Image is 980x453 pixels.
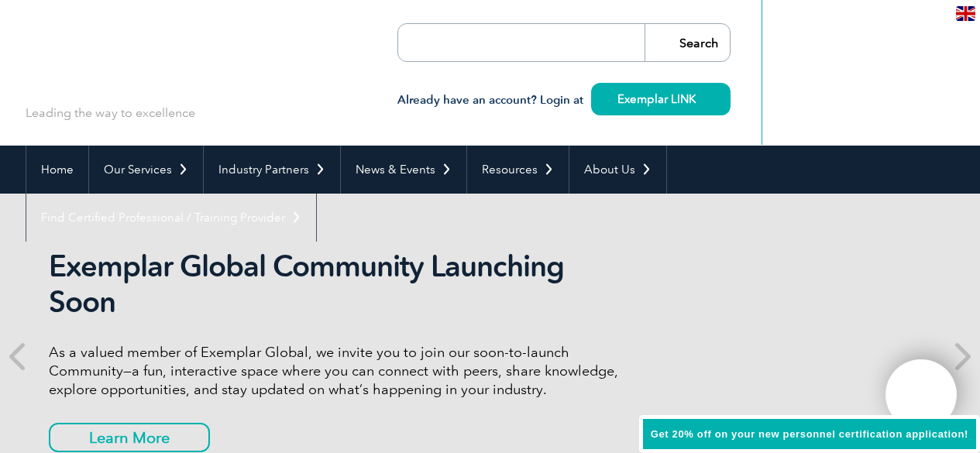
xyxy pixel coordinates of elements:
img: svg+xml;nitro-empty-id=MzYwOjIzMg==-1;base64,PHN2ZyB2aWV3Qm94PSIwIDAgMTEgMTEiIHdpZHRoPSIxMSIgaGVp... [696,94,704,103]
span: Get 20% off on your new personnel certification application! [651,428,968,440]
p: Leading the way to excellence [26,105,195,122]
img: en [956,6,975,21]
h2: Exemplar Global Community Launching Soon [49,249,630,320]
img: svg+xml;nitro-empty-id=MTc5NzoxMTY=-1;base64,PHN2ZyB2aWV3Qm94PSIwIDAgNDAwIDQwMCIgd2lkdGg9IjQwMCIg... [902,376,940,414]
a: News & Events [341,146,466,194]
h3: Already have an account? Login at [397,91,731,110]
a: Industry Partners [204,146,340,194]
input: Search [645,24,730,61]
a: Home [26,146,88,194]
a: Resources [467,146,569,194]
a: Learn More [49,423,210,452]
a: About Us [569,146,666,194]
a: Find Certified Professional / Training Provider [26,194,316,242]
a: Exemplar LINK [591,83,731,115]
p: As a valued member of Exemplar Global, we invite you to join our soon-to-launch Community—a fun, ... [49,343,630,399]
a: Our Services [89,146,203,194]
